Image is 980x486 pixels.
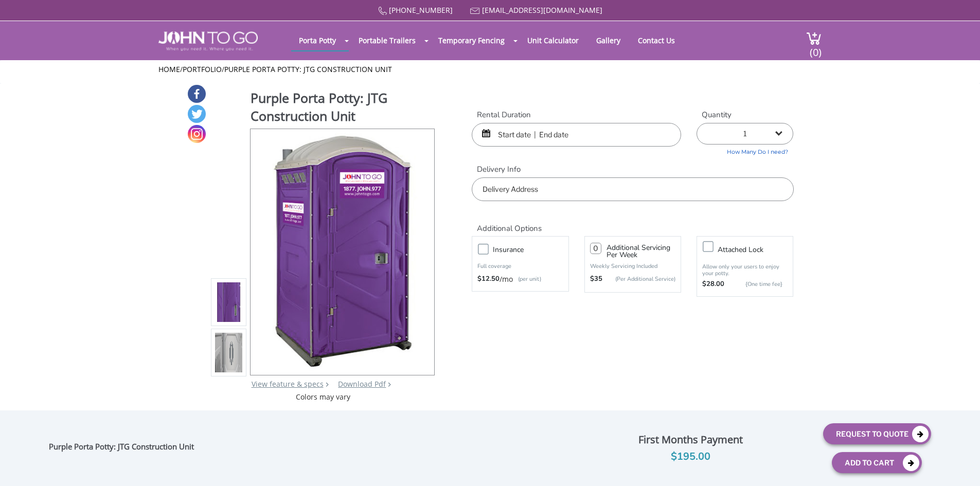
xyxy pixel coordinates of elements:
[215,181,243,423] img: Product
[188,105,206,123] a: Twitter
[520,30,586,50] a: Unit Calculator
[602,275,675,283] p: (Per Additional Service)
[607,244,675,259] h3: Additional Servicing Per Week
[183,64,222,74] a: Portfolio
[939,445,980,486] button: Live Chat
[158,64,822,75] ul: / /
[49,442,199,455] div: Purple Porta Potty: JTG Construction Unit
[590,243,601,254] input: 0
[513,274,541,284] p: (per unit)
[482,5,602,15] a: [EMAIL_ADDRESS][DOMAIN_NAME]
[702,263,788,277] p: Allow only your users to enjoy your potty.
[188,125,206,143] a: Instagram
[809,37,822,59] span: (0)
[431,30,512,50] a: Temporary Fencing
[215,231,243,474] img: Product
[470,8,480,14] img: Mail
[472,211,793,233] h2: Additional Options
[389,5,453,15] a: [PHONE_NUMBER]
[718,243,798,256] h3: Attached lock
[493,243,573,256] h3: Insurance
[264,129,420,371] img: Product
[188,85,206,103] a: Facebook
[472,177,793,201] input: Delivery Address
[566,431,815,448] div: First Months Payment
[589,30,628,50] a: Gallery
[702,279,724,290] strong: $28.00
[211,392,436,402] div: Colors may vary
[388,382,391,387] img: chevron.png
[630,30,683,50] a: Contact Us
[251,89,436,128] h1: Purple Porta Potty: JTG Construction Unit
[477,274,500,284] strong: $12.50
[590,274,602,284] strong: $35
[697,145,793,156] a: How Many Do I need?
[472,164,793,175] label: Delivery Info
[472,110,681,120] label: Rental Duration
[351,30,423,50] a: Portable Trailers
[806,31,822,45] img: cart a
[590,262,675,270] p: Weekly Servicing Included
[378,7,387,15] img: Call
[326,382,329,387] img: right arrow icon
[158,31,258,51] img: JOHN to go
[823,423,931,444] button: Request To Quote
[477,261,563,272] p: Full coverage
[832,452,922,473] button: Add To Cart
[252,379,324,389] a: View feature & specs
[697,110,793,120] label: Quantity
[472,123,681,147] input: Start date | End date
[158,64,180,74] a: Home
[477,274,563,284] div: /mo
[291,30,344,50] a: Porta Potty
[338,379,386,389] a: Download Pdf
[224,64,392,74] a: Purple Porta Potty: JTG Construction Unit
[729,279,782,290] p: {One time fee}
[566,448,815,465] div: $195.00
